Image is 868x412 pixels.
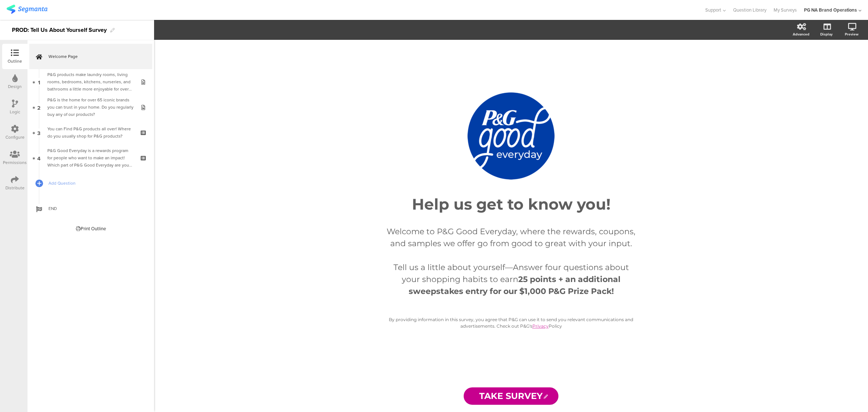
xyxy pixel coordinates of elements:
[47,96,134,118] div: P&G is the home for over 65 iconic brands you can trust in your home. Do you regularly buy any of...
[29,44,152,69] a: Welcome Page
[47,71,134,93] div: P&G products make laundry rooms, living rooms, bedrooms, kitchens, nurseries, and bathrooms a lit...
[48,180,141,187] span: Add Question
[464,387,558,405] input: Start
[38,78,40,86] span: 1
[845,31,859,37] div: Preview
[384,261,638,297] p: Tell us a little about yourself—Answer four questions about your shopping habits to earn
[8,83,22,90] div: Design
[10,109,20,115] div: Logic
[37,129,41,136] span: 3
[47,125,134,140] div: You can Find P&G products all over! Where do you usually shop for P&G products?
[47,147,134,169] div: P&G Good Everyday is a rewards program for people who want to make an impact! Which part of P&G G...
[377,195,645,214] p: Help us get to know you!
[12,24,107,36] div: PROD: Tell Us About Yourself Survey
[409,274,621,296] strong: 25 points + an additional sweepstakes entry for our $1,000 P&G Prize Pack!
[705,7,721,13] span: Support
[29,94,152,120] a: 2 P&G is the home for over 65 iconic brands you can trust in your home. Do you regularly buy any ...
[7,5,47,14] img: segmanta logo
[384,316,638,329] p: By providing information in this survey, you agree that P&G can use it to send you relevant commu...
[3,159,27,166] div: Permissions
[804,7,857,13] div: PG NA Brand Operations
[793,31,809,37] div: Advanced
[532,323,549,329] a: Privacy
[48,205,141,212] span: END
[29,145,152,171] a: 4 P&G Good Everyday is a rewards program for people who want to make an impact! Which part of P&G...
[29,69,152,94] a: 1 P&G products make laundry rooms, living rooms, bedrooms, kitchens, nurseries, and bathrooms a l...
[5,185,25,191] div: Distribute
[8,58,22,64] div: Outline
[29,196,152,221] a: END
[29,120,152,145] a: 3 You can Find P&G products all over! Where do you usually shop for P&G products?
[76,225,106,232] div: Print Outline
[37,103,41,111] span: 2
[384,226,638,249] p: Welcome to P&G Good Everyday, where the rewards, coupons, and samples we offer go from good to gr...
[5,134,25,140] div: Configure
[37,154,41,162] span: 4
[820,31,833,37] div: Display
[48,53,141,60] span: Welcome Page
